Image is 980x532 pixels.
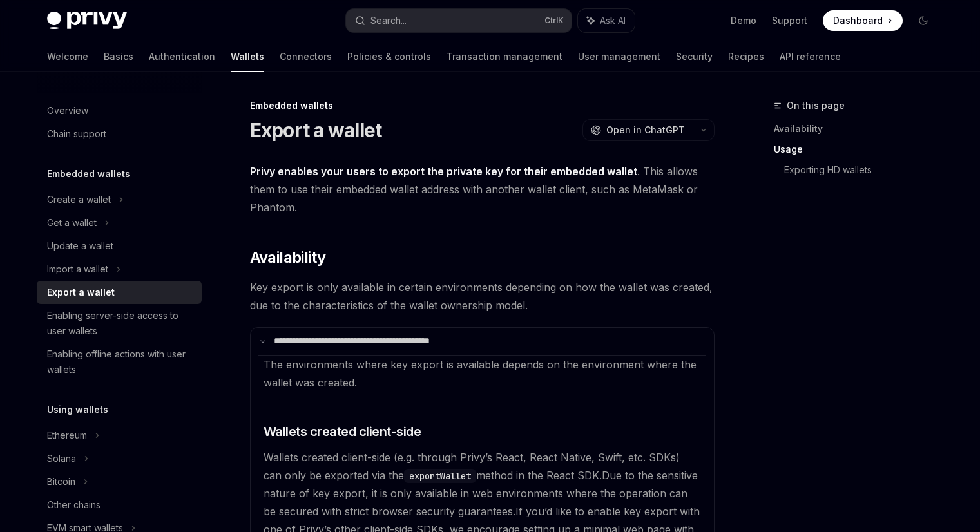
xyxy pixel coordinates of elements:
[47,497,101,513] div: Other chains
[447,41,562,72] a: Transaction management
[774,139,944,160] a: Usage
[250,247,326,268] span: Availability
[47,474,75,489] div: Bitcoin
[37,99,202,122] a: Overview
[370,13,407,28] div: Search...
[47,166,130,182] h5: Embedded wallets
[600,14,626,27] span: Ask AI
[578,9,635,32] button: Ask AI
[47,261,108,277] div: Import a wallet
[250,278,715,314] span: Key export is only available in certain environments depending on how the wallet was created, due...
[346,9,572,32] button: Search...CtrlK
[606,124,685,137] span: Open in ChatGPT
[47,192,111,207] div: Create a wallet
[47,126,106,142] div: Chain support
[47,451,76,466] div: Solana
[578,41,660,72] a: User management
[231,41,264,72] a: Wallets
[264,423,421,441] span: Wallets created client-side
[264,451,680,482] span: Wallets created client-side (e.g. through Privy’s React, React Native, Swift, etc. SDKs) can only...
[774,119,944,139] a: Availability
[37,122,202,146] a: Chain support
[280,41,332,72] a: Connectors
[149,41,215,72] a: Authentication
[37,234,202,258] a: Update a wallet
[47,41,88,72] a: Welcome
[823,10,903,31] a: Dashboard
[913,10,934,31] button: Toggle dark mode
[47,12,127,30] img: dark logo
[47,285,115,300] div: Export a wallet
[250,162,715,216] span: . This allows them to use their embedded wallet address with another wallet client, such as MetaM...
[264,358,697,389] span: The environments where key export is available depends on the environment where the wallet was cr...
[404,469,476,483] code: exportWallet
[37,281,202,304] a: Export a wallet
[544,15,564,26] span: Ctrl K
[833,14,883,27] span: Dashboard
[780,41,841,72] a: API reference
[784,160,944,180] a: Exporting HD wallets
[347,41,431,72] a: Policies & controls
[250,99,715,112] div: Embedded wallets
[47,402,108,417] h5: Using wallets
[37,304,202,343] a: Enabling server-side access to user wallets
[47,347,194,377] div: Enabling offline actions with user wallets
[37,343,202,381] a: Enabling offline actions with user wallets
[47,215,97,231] div: Get a wallet
[47,428,87,443] div: Ethereum
[676,41,713,72] a: Security
[731,14,756,27] a: Demo
[264,469,698,518] span: Due to the sensitive nature of key export, it is only available in web environments where the ope...
[250,119,382,142] h1: Export a wallet
[772,14,807,27] a: Support
[47,103,88,119] div: Overview
[250,165,637,178] strong: Privy enables your users to export the private key for their embedded wallet
[728,41,764,72] a: Recipes
[787,98,845,113] span: On this page
[582,119,693,141] button: Open in ChatGPT
[104,41,133,72] a: Basics
[37,493,202,517] a: Other chains
[47,238,113,254] div: Update a wallet
[47,308,194,339] div: Enabling server-side access to user wallets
